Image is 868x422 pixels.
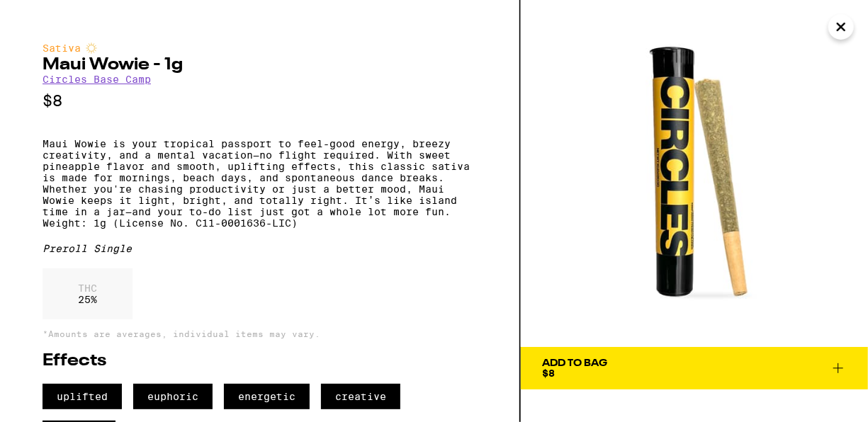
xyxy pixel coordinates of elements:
[321,384,400,409] span: creative
[43,268,133,319] div: 25 %
[86,42,97,54] img: sativaColor.svg
[521,347,868,389] button: Add To Bag$8
[43,92,477,110] p: $8
[43,243,477,254] div: Preroll Single
[43,42,477,54] div: Sativa
[78,283,97,294] p: THC
[542,358,607,368] div: Add To Bag
[133,384,213,409] span: euphoric
[43,329,477,338] p: *Amounts are averages, individual items may vary.
[43,384,122,409] span: uplifted
[9,10,102,21] span: Hi. Need any help?
[542,367,555,379] span: $8
[828,14,854,40] button: Close
[224,384,310,409] span: energetic
[43,138,477,229] p: Maui Wowie is your tropical passport to feel-good energy, breezy creativity, and a mental vacatio...
[43,353,477,370] h2: Effects
[43,57,477,74] h2: Maui Wowie - 1g
[43,74,151,85] a: Circles Base Camp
